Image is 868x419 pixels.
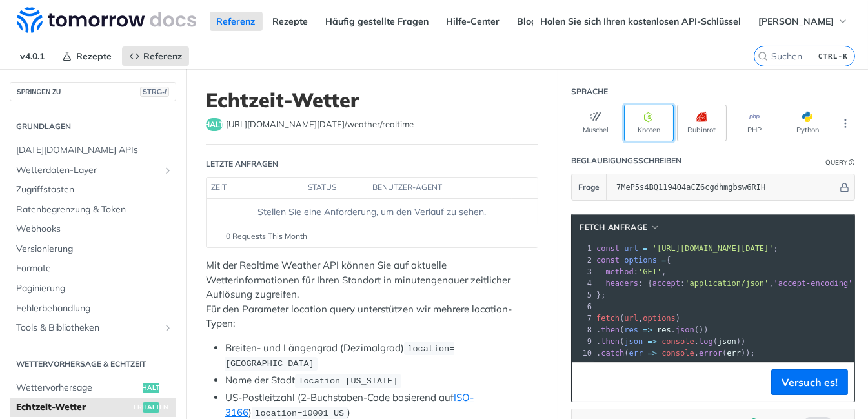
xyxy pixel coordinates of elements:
div: 5 [572,289,594,301]
font: Muschel [583,125,609,134]
span: headers [605,279,638,288]
h1: Echtzeit-Wetter [206,88,538,112]
span: Fehlerbehandlung [16,302,173,315]
kbd: CTRL-K [815,50,851,63]
a: WettervorhersageErhalten [10,378,176,398]
a: Ratenbegrenzung & Token [10,200,176,220]
span: fetch [596,314,620,323]
span: options [624,256,657,265]
a: [DATE][DOMAIN_NAME] APIs [10,141,176,160]
button: [PERSON_NAME] [751,12,855,31]
span: 0 Requests This Month [226,230,307,242]
span: https://api.tomorrow.io/v4/weather/realtime [226,118,414,131]
h2: Wettervorhersage & Echtzeit [10,358,176,370]
span: location=10001 US [255,409,344,418]
span: ; [596,244,778,253]
div: 4 [572,278,594,289]
button: Muschel [571,105,621,141]
th: Zeit [207,178,303,198]
span: [DATE][DOMAIN_NAME] APIs [16,144,173,157]
a: Tools & BibliothekenZeige Unterseiten für Tools & Libraries [10,318,176,338]
span: accept [652,279,680,288]
button: SPRINGEN ZUSTRG-/ [10,82,176,101]
span: Echtzeit-Wetter [16,401,139,414]
span: v4.0.1 [13,46,52,66]
button: Rubinrot [677,105,727,141]
span: Frage [578,181,600,193]
span: Formate [16,262,173,275]
a: Blog [510,12,545,31]
span: Erhalten [143,402,159,413]
span: url [624,244,638,253]
div: 10 [572,347,594,359]
font: Knoten [638,125,660,134]
button: Anzeigen von Unterseiten für Wetterdaten-Layer [163,165,173,176]
div: 3 [572,266,594,278]
div: QueryInformation [825,158,855,167]
span: then [601,337,620,346]
font: US-Postleitzahl (2-Buchstaben-Code basierend auf ) [225,391,474,418]
button: Python [783,105,833,141]
span: error [699,349,722,358]
a: Formate [10,259,176,278]
a: Holen Sie sich Ihren kostenlosen API-Schlüssel [533,12,748,31]
a: Webhooks [10,220,176,239]
button: Knoten [624,105,674,141]
span: Referenz [143,50,182,62]
div: Beglaubigungsschreiben [571,155,681,167]
button: Weitere Sprachen [836,114,855,133]
div: Stellen Sie eine Anforderung, um den Verlauf zu sehen. [212,205,532,219]
button: Frage [572,174,607,200]
span: method [605,267,633,276]
span: json [676,325,694,334]
span: log [699,337,713,346]
font: PHP [748,125,762,134]
a: Häufig gestellte Fragen [319,12,436,31]
a: Referenz [210,12,263,31]
span: Zugriffstasten [16,183,173,196]
a: Versionierung [10,240,176,259]
svg: Suchen [758,51,768,61]
font: Name der Stadt [225,374,295,386]
span: Ratenbegrenzung & Token [16,203,173,216]
a: Zugriffstasten [10,180,176,199]
span: err [727,349,741,358]
span: = [661,256,666,265]
span: 'application/json' [685,279,769,288]
span: const [596,244,620,253]
div: 2 [572,254,594,266]
input: apikey [610,174,838,200]
span: Versionierung [16,243,173,256]
span: ( , ) [596,314,680,323]
span: 'accept-encoding' [774,279,853,288]
a: Paginierung [10,279,176,298]
span: => [648,349,657,358]
span: res [657,325,671,334]
span: { [596,256,671,265]
a: Wetterdaten-LayerAnzeigen von Unterseiten für Wetterdaten-Layer [10,161,176,180]
span: options [643,314,676,323]
span: location=[US_STATE] [298,376,398,386]
a: Fehlerbehandlung [10,299,176,318]
button: fetch Anfrage [575,221,664,234]
font: Python [796,125,819,134]
font: Breiten- und Längengrad (Dezimalgrad) [225,342,404,354]
font: SPRINGEN ZU [17,88,61,96]
span: => [648,337,657,346]
span: }; [596,291,606,300]
span: console [661,349,694,358]
button: PHP [730,105,780,141]
svg: Mehr Auslassungspunkte [840,118,851,129]
span: 'GET' [638,267,661,276]
i: Information [849,159,855,166]
span: then [601,325,620,334]
span: err [629,349,643,358]
span: json [718,337,736,346]
div: 7 [572,312,594,324]
th: Benutzer-Agent [368,178,512,198]
span: res [624,325,638,334]
p: Mit der Realtime Weather API können Sie auf aktuelle Wetterinformationen für Ihren Standort in mi... [206,258,538,331]
span: . ( . ( )) [596,337,745,346]
span: => [643,325,652,334]
span: STRG-/ [140,87,169,97]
